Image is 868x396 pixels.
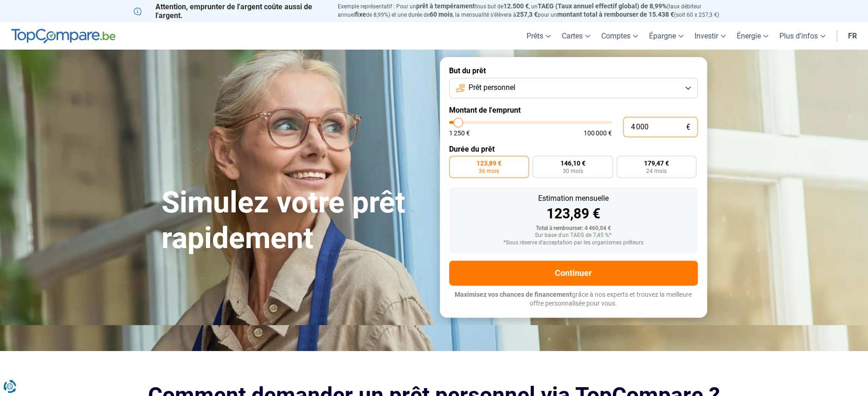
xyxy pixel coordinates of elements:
[11,29,116,44] img: TopCompare
[449,66,698,75] label: But du prêt
[469,83,515,93] span: Prêt personnel
[596,22,643,50] a: Comptes
[686,123,690,131] span: €
[479,168,499,174] span: 36 mois
[134,2,327,20] p: Attention, emprunter de l'argent coûte aussi de l'argent.
[449,261,698,286] button: Continuer
[449,290,698,308] p: grâce à nos experts et trouvez la meilleure offre personnalisée pour vous.
[774,22,831,50] a: Plus d'infos
[557,11,674,18] span: montant total à rembourser de 15.438 €
[457,232,690,239] div: Sur base d'un TAEG de 7,45 %*
[449,78,698,98] button: Prêt personnel
[416,2,475,10] span: prêt à tempérament
[538,2,667,10] span: TAEG (Taux annuel effectif global) de 8,99%
[338,2,735,19] p: Exemple représentatif : Pour un tous but de , un (taux débiteur annuel de 8,99%) et une durée de ...
[560,160,585,166] span: 146,10 €
[355,11,366,18] span: fixe
[842,22,862,50] a: fr
[457,240,690,246] div: *Sous réserve d'acceptation par les organismes prêteurs
[516,11,538,18] span: 257,3 €
[457,207,690,221] div: 123,89 €
[457,225,690,232] div: Total à rembourser: 4 460,04 €
[556,22,596,50] a: Cartes
[644,160,669,166] span: 179,47 €
[643,22,689,50] a: Épargne
[449,106,698,115] label: Montant de l'emprunt
[731,22,774,50] a: Énergie
[584,130,612,136] span: 100 000 €
[457,195,690,202] div: Estimation mensuelle
[476,160,502,166] span: 123,89 €
[161,185,429,256] h1: Simulez votre prêt rapidement
[521,22,556,50] a: Prêts
[503,2,529,10] span: 12.500 €
[449,145,698,153] label: Durée du prêt
[455,291,572,298] span: Maximisez vos chances de financement
[689,22,731,50] a: Investir
[449,130,470,136] span: 1 250 €
[646,168,667,174] span: 24 mois
[430,11,453,18] span: 60 mois
[562,168,583,174] span: 30 mois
